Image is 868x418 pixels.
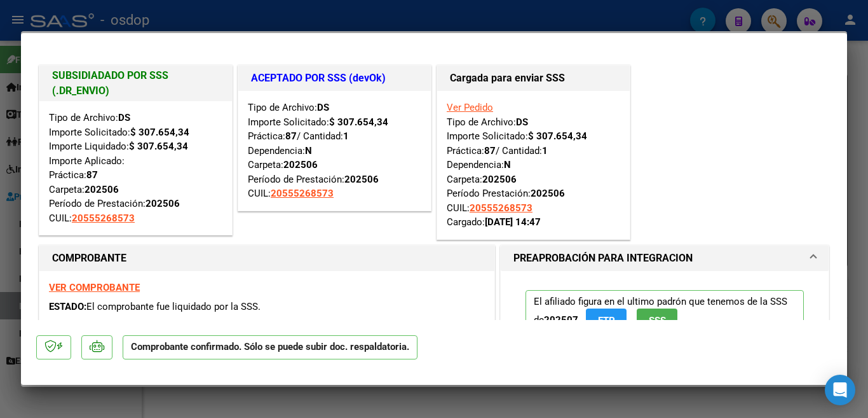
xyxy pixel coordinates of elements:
[544,314,578,326] strong: 202507
[586,309,627,332] button: FTP
[343,130,349,142] strong: 1
[485,216,541,228] strong: [DATE] 14:47
[123,335,417,360] p: Comprobante confirmado. Sólo se puede subir doc. respaldatoria.
[85,184,119,195] strong: 202506
[130,127,189,138] strong: $ 307.654,34
[516,116,528,128] strong: DS
[118,112,130,123] strong: DS
[248,101,421,201] div: Tipo de Archivo: Importe Solicitado: Práctica: / Cantidad: Dependencia: Carpeta: Período de Prest...
[49,111,222,225] div: Tipo de Archivo: Importe Solicitado: Importe Liquidado: Importe Aplicado: Práctica: Carpeta: Perí...
[825,375,855,405] div: Open Intercom Messenger
[649,315,666,326] span: SSS
[49,301,86,312] span: ESTADO:
[317,102,329,113] strong: DS
[598,315,615,326] span: FTP
[52,252,126,264] strong: COMPROBANTE
[513,251,693,266] h1: PREAPROBACIÓN PARA INTEGRACION
[526,290,804,338] p: El afiliado figura en el ultimo padrón que tenemos de la SSS de
[482,174,517,185] strong: 202506
[86,301,261,312] span: El comprobante fue liquidado por la SSS.
[329,116,388,128] strong: $ 307.654,34
[344,174,379,185] strong: 202506
[528,130,587,142] strong: $ 307.654,34
[49,282,140,293] a: VER COMPROBANTE
[447,102,493,113] a: Ver Pedido
[146,198,180,209] strong: 202506
[72,212,135,224] span: 20555268573
[86,169,98,181] strong: 87
[484,145,496,157] strong: 87
[470,202,532,214] span: 20555268573
[129,141,188,152] strong: $ 307.654,34
[271,188,334,199] span: 20555268573
[542,145,548,157] strong: 1
[531,188,565,199] strong: 202506
[501,246,829,271] mat-expansion-panel-header: PREAPROBACIÓN PARA INTEGRACION
[52,68,219,99] h1: SUBSIDIADADO POR SSS (.DR_ENVIO)
[285,130,297,142] strong: 87
[447,101,620,230] div: Tipo de Archivo: Importe Solicitado: Práctica: / Cantidad: Dependencia: Carpeta: Período Prestaci...
[283,159,318,171] strong: 202506
[504,159,511,171] strong: N
[251,71,418,86] h1: ACEPTADO POR SSS (devOk)
[637,309,677,332] button: SSS
[305,145,312,157] strong: N
[450,71,617,86] h1: Cargada para enviar SSS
